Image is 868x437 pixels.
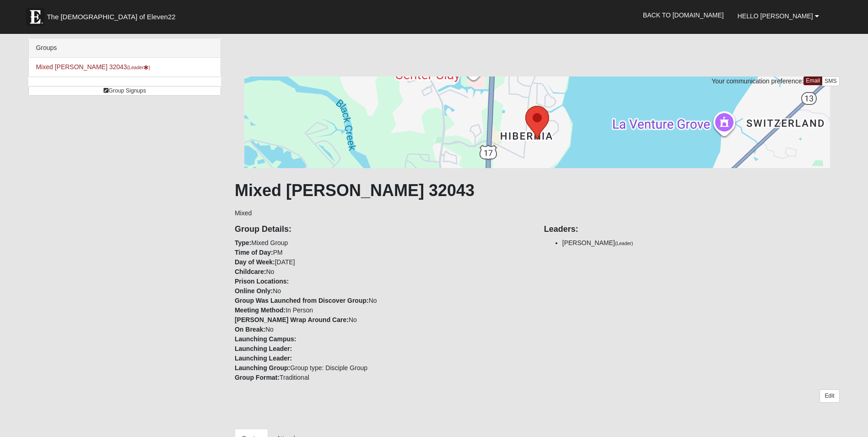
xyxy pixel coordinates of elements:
[235,297,369,304] strong: Group Was Launched from Discover Group:
[235,374,280,381] strong: Group Format:
[26,8,44,26] img: Eleven22 logo
[235,355,292,362] strong: Launching Leader:
[738,12,813,20] span: Hello [PERSON_NAME]
[235,316,349,323] strong: [PERSON_NAME] Wrap Around Care:
[819,389,839,403] a: Edit
[28,86,221,96] a: Group Signups
[731,5,826,27] a: Hello [PERSON_NAME]
[562,238,840,248] li: [PERSON_NAME]
[822,76,840,86] a: SMS
[29,38,221,58] div: Groups
[235,345,292,352] strong: Launching Leader:
[235,335,297,343] strong: Launching Campus:
[235,249,273,256] strong: Time of Day:
[235,268,266,275] strong: Childcare:
[235,239,251,246] strong: Type:
[803,76,822,85] a: Email
[615,240,633,246] small: (Leader)
[712,77,803,85] span: Your communication preference:
[544,224,840,235] h4: Leaders:
[235,326,265,333] strong: On Break:
[127,65,151,70] small: (Leader )
[235,278,289,285] strong: Prison Locations:
[235,287,273,295] strong: Online Only:
[235,258,275,266] strong: Day of Week:
[47,12,175,22] span: The [DEMOGRAPHIC_DATA] of Eleven22
[228,218,537,382] div: Mixed Group PM [DATE] No No No In Person No No Group type: Disciple Group Traditional
[636,4,731,27] a: Back to [DOMAIN_NAME]
[235,224,530,235] h4: Group Details:
[235,180,840,200] h1: Mixed [PERSON_NAME] 32043
[22,3,205,26] a: The [DEMOGRAPHIC_DATA] of Eleven22
[235,364,290,371] strong: Launching Group:
[36,63,150,71] a: Mixed [PERSON_NAME] 32043(Leader)
[235,306,286,314] strong: Meeting Method:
